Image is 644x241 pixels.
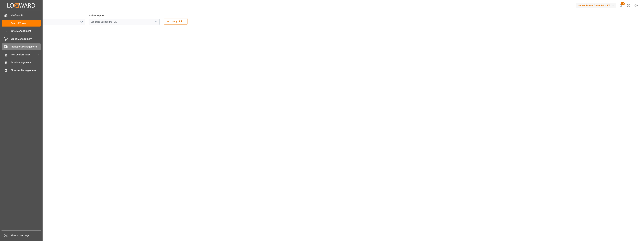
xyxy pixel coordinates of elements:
button: show 14 new notifications [617,2,625,9]
button: Melitta Europa GmbH & Co. KG [576,2,617,9]
label: Select Report [89,13,105,18]
a: Transport Management [2,43,41,50]
span: Non Conformance [11,53,37,56]
span: 14 [621,2,625,5]
a: My Cockpit [2,12,41,19]
button: Help Center [625,2,632,9]
button: Copy Link [164,18,187,25]
span: My Cockpit [11,14,41,17]
a: Order Management [2,35,41,42]
span: Control Tower [11,21,41,25]
button: open menu [153,19,158,25]
span: Rate Management [11,29,41,33]
a: Control Tower [2,20,41,26]
button: open menu [79,19,84,25]
span: Copy Link [170,20,184,23]
span: Sidebar Settings [11,234,41,237]
span: Transport Management [11,45,41,49]
div: Melitta Europa GmbH & Co. KG [576,3,616,8]
input: Type to search/select [89,19,160,25]
a: Timeslot Management [2,67,41,74]
a: Data Management [2,59,41,66]
input: Type to search/select [14,19,85,25]
span: Data Management [11,61,41,64]
span: Order Management [11,37,41,41]
span: Timeslot Management [11,69,41,72]
a: Rate Management [2,28,41,34]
